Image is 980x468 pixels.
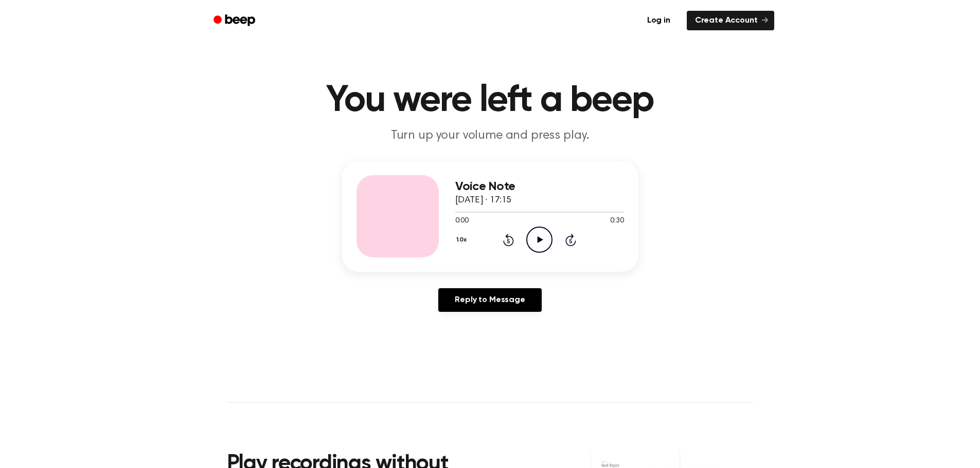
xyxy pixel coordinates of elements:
[455,180,624,194] h3: Voice Note
[687,11,774,30] a: Create Account
[438,288,541,312] a: Reply to Message
[455,196,512,205] span: [DATE] · 17:15
[637,9,681,32] a: Log in
[293,127,688,144] p: Turn up your volume and press play.
[206,11,264,31] a: Beep
[227,82,754,119] h1: You were left a beep
[455,231,471,249] button: 1.0x
[610,216,623,227] span: 0:30
[455,216,469,227] span: 0:00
